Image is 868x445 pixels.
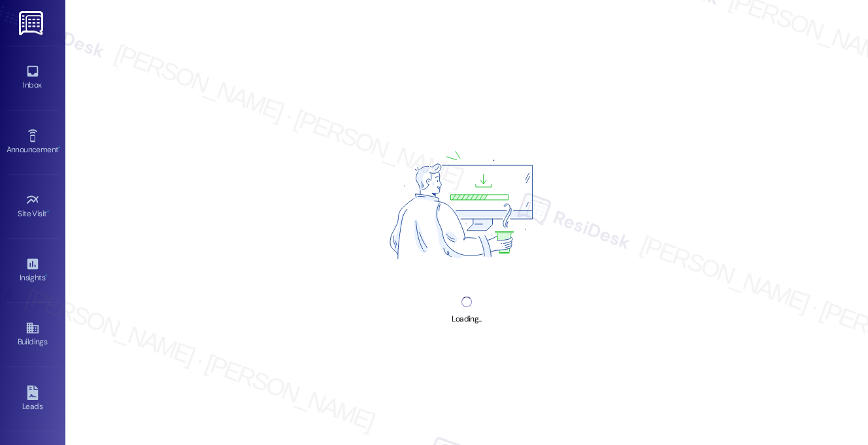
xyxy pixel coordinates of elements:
a: Insights • [7,253,59,288]
a: Leads [7,382,59,417]
img: ResiDesk Logo [19,11,46,35]
a: Inbox [7,60,59,95]
a: Buildings [7,317,59,352]
span: • [58,143,60,152]
div: Loading... [452,312,481,326]
a: Site Visit • [7,189,59,224]
span: • [47,207,49,216]
span: • [45,271,47,280]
